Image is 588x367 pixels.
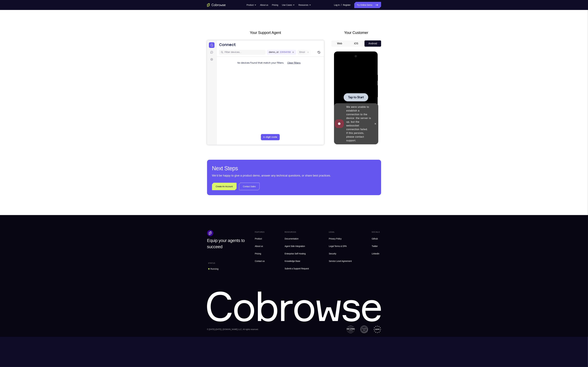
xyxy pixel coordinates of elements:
[285,260,300,262] span: Knowledge Base
[285,237,299,240] span: Documentation
[283,251,310,257] a: Enterprise Self Hosting
[372,237,378,240] span: Github
[327,251,353,257] a: Security
[254,258,266,264] a: Contact us
[14,44,30,47] span: Tap to Start
[283,236,310,242] a: Documentation
[254,243,266,249] a: About us
[247,2,256,8] button: Product
[343,2,350,8] a: Register
[348,40,364,47] button: iOS
[207,266,220,272] a: Running
[254,230,266,234] div: Features
[254,251,266,257] a: Pricing
[207,238,245,249] span: Equip your agents to succeed
[254,236,266,242] a: Product
[327,258,353,264] a: Service Level Agreement
[283,243,310,249] a: Agent Side Integration
[364,40,381,47] button: Android
[207,3,226,7] a: Go to the home page
[341,3,342,7] span: /
[255,237,262,240] span: Product
[283,258,310,264] a: Knowledge Base
[329,252,336,255] span: Security
[255,252,261,255] span: Pricing
[329,259,352,263] span: Service Level Agreement
[327,243,353,249] a: Legal Terms & DPA
[239,183,260,190] a: Contact Sales
[212,183,237,190] a: Create An Account
[10,42,34,50] button: Tap to Start
[207,30,324,35] h2: Your Support Agent
[354,2,381,8] a: Try Online Demo
[212,173,376,178] p: We’d be happy to give a product demo, answer any technical questions, or share best practices.
[347,326,355,333] img: ISO
[327,236,353,242] a: Privacy Policy
[372,245,378,247] span: Twitter
[207,328,259,331] div: © [DATE]-[DATE], [DOMAIN_NAME] LLC. All rights reserved.
[370,236,381,242] a: Github
[329,245,347,247] span: Legal Terms & DPA
[360,326,368,333] img: AICPA SOC
[372,252,379,255] span: Linkedin
[11,52,38,92] div: We were unable to establish a connection to the device: the server is up, but the websocket conne...
[298,2,311,8] button: Resources
[255,260,265,262] span: Contact us
[334,2,340,8] a: Log In
[327,230,353,234] div: Legal
[329,237,341,240] span: Privacy Policy
[370,251,381,257] a: Linkedin
[207,261,217,265] div: Status
[283,265,310,272] a: Submit a Support Request
[260,2,268,8] a: About us
[370,243,381,249] a: Twitter
[285,252,309,256] span: Enterprise Self Hosting
[374,326,381,333] img: GDPR
[207,40,324,145] iframe: Agent
[331,30,381,35] h2: Your Customer
[285,244,309,248] span: Agent Side Integration
[285,267,309,270] span: Submit a Support Request
[370,230,381,234] div: Socials
[283,230,310,234] div: Resources
[255,245,263,247] span: About us
[212,165,376,172] h2: Next Steps
[272,2,278,8] a: Pricing
[331,40,348,47] button: Web
[282,2,295,8] button: Use Cases
[210,267,219,270] div: Running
